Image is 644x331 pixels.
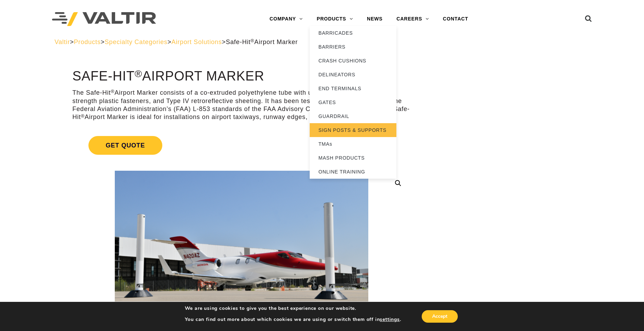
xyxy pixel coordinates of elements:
a: END TERMINALS [310,82,396,95]
a: DELINEATORS [310,68,396,82]
p: The Safe-Hit Airport Marker consists of a co-extruded polyethylene tube with ultraviolet inhibito... [72,89,411,121]
span: Safe-Hit Airport Marker [226,39,298,45]
a: COMPANY [263,12,310,26]
a: BARRIERS [310,40,396,54]
a: Specialty Categories [105,39,168,45]
a: GATES [310,95,396,109]
a: Get Quote [72,128,411,163]
sup: ® [251,38,255,43]
a: MASH PRODUCTS [310,151,396,165]
a: Products [74,39,101,45]
a: Valtir [54,39,70,45]
a: Airport Solutions [171,39,222,45]
span: Get Quote [88,136,162,155]
a: GUARDRAIL [310,109,396,123]
a: SIGN POSTS & SUPPORTS [310,123,396,137]
a: TMAs [310,137,396,151]
img: Valtir [52,12,156,26]
sup: ® [135,68,142,79]
p: We are using cookies to give you the best experience on our website. [185,305,401,312]
div: > > > > [54,38,590,46]
a: BARRICADES [310,26,396,40]
a: NEWS [360,12,389,26]
button: Accept [422,310,458,323]
button: settings [380,316,400,323]
a: CAREERS [389,12,436,26]
h1: Safe-Hit Airport Marker [72,69,411,84]
p: You can find out more about which cookies we are using or switch them off in . [185,316,401,323]
sup: ® [111,89,114,94]
a: PRODUCTS [310,12,360,26]
a: ONLINE TRAINING [310,165,396,179]
a: CONTACT [436,12,475,26]
sup: ® [81,113,85,119]
a: CRASH CUSHIONS [310,54,396,68]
